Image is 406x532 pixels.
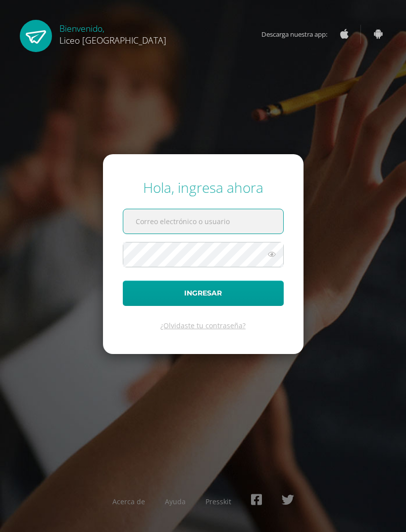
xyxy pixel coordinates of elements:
a: ¿Olvidaste tu contraseña? [160,321,246,330]
div: Hola, ingresa ahora [123,178,284,197]
span: Liceo [GEOGRAPHIC_DATA] [59,34,166,46]
button: Ingresar [123,281,284,306]
input: Correo electrónico o usuario [123,209,283,234]
span: Descarga nuestra app: [261,25,337,44]
a: Presskit [205,497,231,506]
div: Bienvenido, [59,20,166,46]
a: Acerca de [112,497,145,506]
a: Ayuda [165,497,186,506]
